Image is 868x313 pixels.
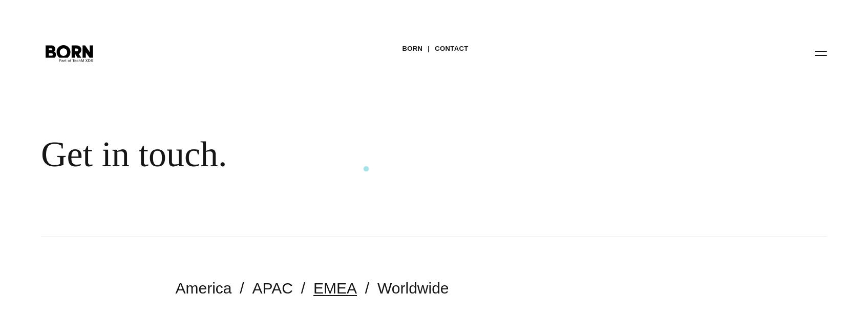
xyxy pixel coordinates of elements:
[313,280,357,297] a: EMEA
[402,41,422,56] a: BORN
[809,42,833,64] button: Open
[435,41,468,56] a: Contact
[252,280,293,297] a: APAC
[176,280,232,297] a: America
[41,133,625,175] div: Get in touch.
[377,280,449,297] a: Worldwide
